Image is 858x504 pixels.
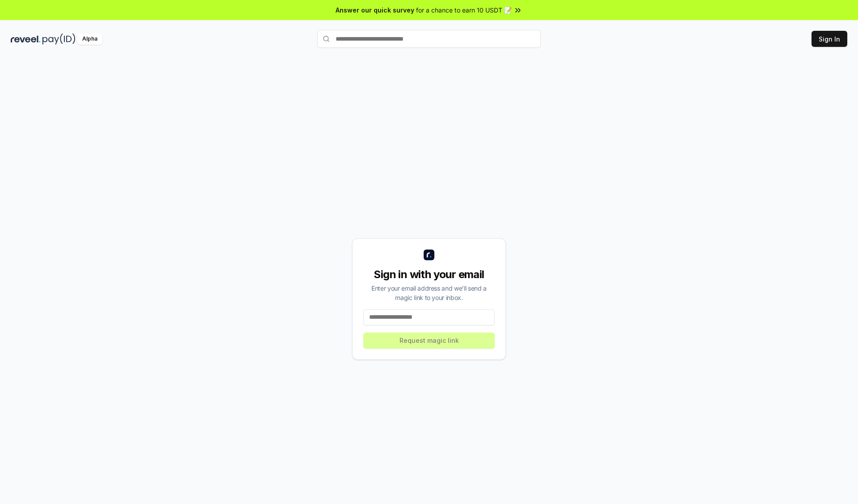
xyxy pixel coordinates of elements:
span: Answer our quick survey [336,5,414,15]
div: Enter your email address and we’ll send a magic link to your inbox. [363,283,495,302]
img: pay_id [42,33,76,45]
img: reveel_dark [11,33,41,45]
span: for a chance to earn 10 USDT 📝 [416,5,512,15]
button: Sign In [812,31,847,47]
img: logo_small [424,250,434,260]
div: Alpha [77,33,102,45]
div: Sign in with your email [363,267,495,282]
